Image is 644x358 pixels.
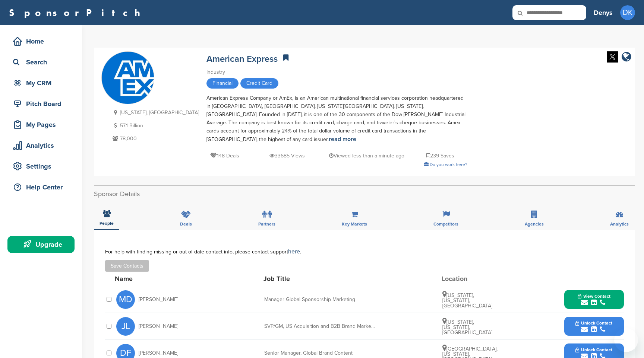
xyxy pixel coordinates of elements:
[7,33,75,50] a: Home
[11,118,75,131] div: My Pages
[11,180,75,194] div: Help Center
[116,290,135,309] span: MD
[180,222,192,226] span: Deals
[139,297,178,302] span: [PERSON_NAME]
[610,222,629,226] span: Analytics
[210,151,239,160] p: 148 Deals
[575,347,612,352] span: Unlock Contact
[206,78,239,89] span: Financial
[206,68,467,76] div: Industry
[594,4,613,21] a: Denys
[264,351,376,356] div: Senior Manager, Global Brand Content
[11,76,75,90] div: My CRM
[11,160,75,173] div: Settings
[11,238,75,251] div: Upgrade
[607,51,618,63] img: Twitter white
[102,52,154,104] img: Sponsorpitch & American Express
[424,162,467,167] a: Do you work here?
[264,297,376,302] div: Manager Global Sponsorship Marketing
[7,54,75,71] a: Search
[105,260,149,272] button: Save Contacts
[614,328,638,352] iframe: Button to launch messaging window
[139,324,178,329] span: [PERSON_NAME]
[94,189,635,199] h2: Sponsor Details
[433,222,458,226] span: Competitors
[594,7,613,18] h3: Denys
[206,54,278,64] a: American Express
[620,5,635,20] span: DK
[11,97,75,111] div: Pitch Board
[111,134,199,143] p: 78,000
[7,236,75,253] a: Upgrade
[7,137,75,154] a: Analytics
[569,288,619,311] button: View Contact
[7,74,75,92] a: My CRM
[566,315,621,338] button: Unlock Contact
[7,158,75,175] a: Settings
[525,222,544,226] span: Agencies
[575,320,612,326] span: Unlock Contact
[100,221,114,226] span: People
[258,222,275,226] span: Partners
[116,317,135,336] span: JL
[269,151,305,160] p: 33685 Views
[11,55,75,69] div: Search
[11,139,75,152] div: Analytics
[622,51,631,64] a: company link
[115,275,197,282] div: Name
[206,94,467,144] div: American Express Company or AmEx, is an American multinational financial services corporation hea...
[264,324,376,329] div: SVP/GM, US Acquisition and B2B Brand Marketing, Small Business - Global Commercial Services
[7,116,75,133] a: My Pages
[7,179,75,196] a: Help Center
[329,135,356,143] a: read more
[342,222,367,226] span: Key Markets
[7,95,75,112] a: Pitch Board
[430,162,467,167] span: Do you work here?
[442,292,492,309] span: [US_STATE], [US_STATE], [GEOGRAPHIC_DATA]
[426,151,454,160] p: 239 Saves
[288,248,300,255] a: here
[105,249,624,255] div: For help with finding missing or out-of-date contact info, please contact support .
[329,151,404,160] p: Viewed less than a minute ago
[111,121,199,130] p: 57.1 Billion
[139,351,178,356] span: [PERSON_NAME]
[578,294,610,299] span: View Contact
[442,319,492,336] span: [US_STATE], [US_STATE], [GEOGRAPHIC_DATA]
[9,8,145,17] a: SponsorPitch
[240,78,278,89] span: Credit Card
[263,275,375,282] div: Job Title
[11,35,75,48] div: Home
[442,275,498,282] div: Location
[111,108,199,117] p: [US_STATE], [GEOGRAPHIC_DATA]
